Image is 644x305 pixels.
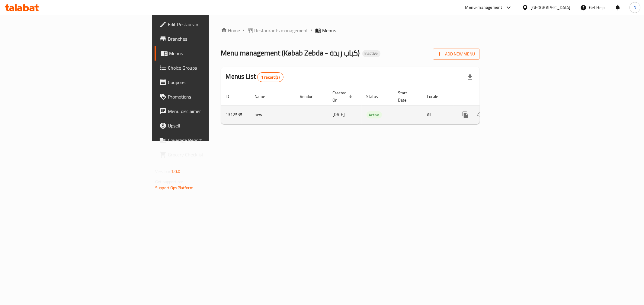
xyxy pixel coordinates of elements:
[362,51,380,56] span: Inactive
[255,93,273,100] span: Name
[247,27,308,34] a: Restaurants management
[168,137,255,144] span: Coverage Report
[453,87,521,106] th: Actions
[367,93,386,100] span: Status
[398,89,415,104] span: Start Date
[155,147,260,162] a: Grocery Checklist
[473,108,487,122] button: Change Status
[155,75,260,90] a: Coupons
[155,32,260,46] a: Branches
[155,104,260,118] a: Menu disclaimer
[168,64,255,71] span: Choice Groups
[438,50,475,58] span: Add New Menu
[155,178,183,186] span: Get support on:
[333,89,354,104] span: Created On
[393,105,422,124] td: -
[333,111,345,118] span: [DATE]
[168,35,255,42] span: Branches
[458,108,473,122] button: more
[171,168,180,175] span: 1.0.0
[155,17,260,32] a: Edit Restaurant
[155,184,194,192] a: Support.OpsPlatform
[463,70,477,84] div: Export file
[155,61,260,75] a: Choice Groups
[322,27,336,34] span: Menus
[155,46,260,61] a: Menus
[255,27,308,34] span: Restaurants management
[226,72,284,82] h2: Menus List
[258,74,283,80] span: 1 record(s)
[221,46,360,60] span: Menu management ( Kabab Zebda - كباب زبدة )
[531,4,571,11] div: [GEOGRAPHIC_DATA]
[226,93,237,100] span: ID
[257,72,284,82] div: Total records count
[367,111,382,118] div: Active
[155,118,260,133] a: Upsell
[427,93,446,100] span: Locale
[433,49,480,60] button: Add New Menu
[221,87,521,124] table: enhanced table
[168,93,255,100] span: Promotions
[168,122,255,129] span: Upsell
[168,151,255,158] span: Grocery Checklist
[169,50,255,57] span: Menus
[155,90,260,104] a: Promotions
[155,133,260,147] a: Coverage Report
[362,50,380,57] div: Inactive
[311,27,313,34] li: /
[168,21,255,28] span: Edit Restaurant
[155,168,170,175] span: Version:
[250,105,295,124] td: new
[221,27,480,34] nav: breadcrumb
[168,79,255,86] span: Coupons
[465,4,502,11] div: Menu-management
[168,108,255,115] span: Menu disclaimer
[633,4,636,11] span: N
[422,105,453,124] td: All
[300,93,321,100] span: Vendor
[367,112,382,118] span: Active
